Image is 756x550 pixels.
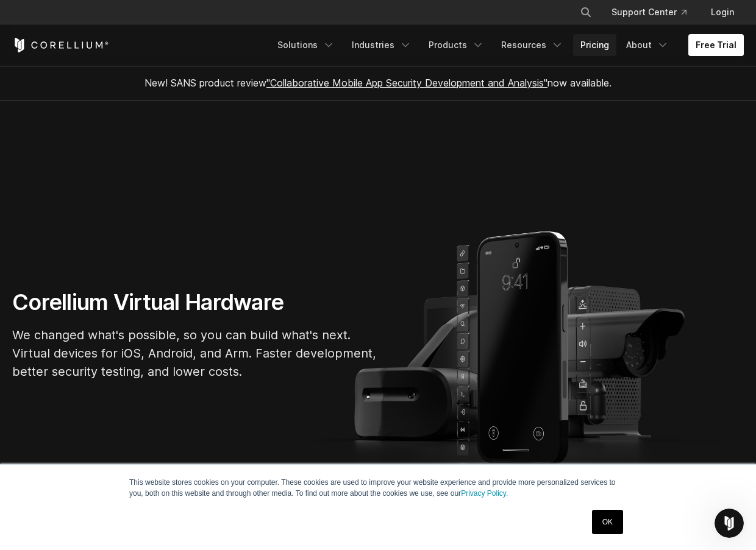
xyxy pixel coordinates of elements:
h1: Corellium Virtual Hardware [12,289,378,316]
a: Products [421,34,491,56]
a: Free Trial [688,34,744,56]
span: New! SANS product review now available. [144,77,612,89]
div: Navigation Menu [565,1,744,23]
div: Navigation Menu [270,34,744,56]
a: Solutions [270,34,342,56]
a: OK [592,510,623,534]
a: Privacy Policy. [461,489,508,498]
a: Industries [344,34,419,56]
button: Search [575,1,597,23]
a: Support Center [602,1,696,23]
a: Resources [494,34,571,56]
a: "Collaborative Mobile App Security Development and Analysis" [266,77,547,89]
a: About [619,34,676,56]
a: Pricing [573,34,616,56]
p: We changed what's possible, so you can build what's next. Virtual devices for iOS, Android, and A... [12,326,378,381]
iframe: Intercom live chat [715,509,744,538]
p: This website stores cookies on your computer. These cookies are used to improve your website expe... [129,477,627,499]
a: Login [701,1,744,23]
a: Corellium Home [12,38,109,52]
